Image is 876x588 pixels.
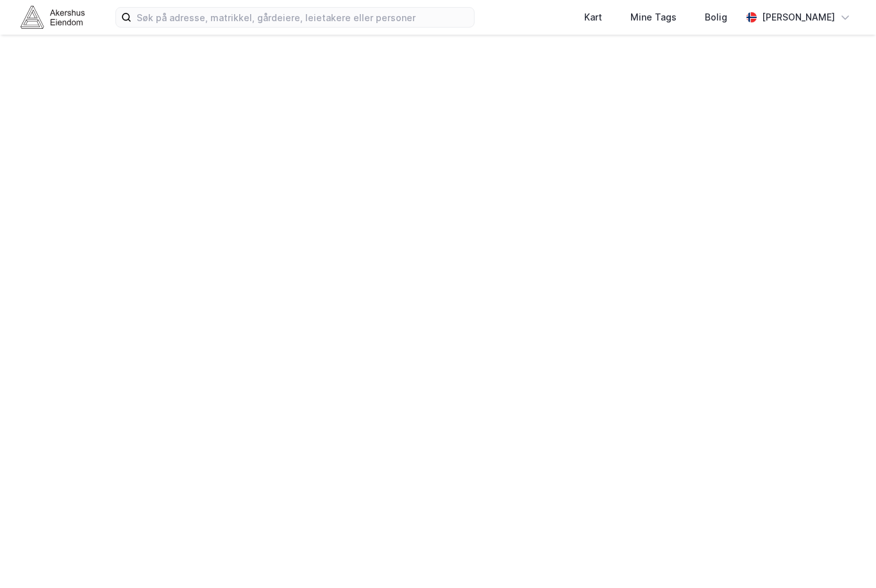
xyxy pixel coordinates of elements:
div: Bolig [705,10,727,25]
div: [PERSON_NAME] [762,10,835,25]
div: Kontrollprogram for chat [812,526,876,588]
img: akershus-eiendom-logo.9091f326c980b4bce74ccdd9f866810c.svg [21,6,85,28]
div: Mine Tags [630,10,677,25]
input: Søk på adresse, matrikkel, gårdeiere, leietakere eller personer [131,8,474,27]
iframe: Chat Widget [812,526,876,588]
div: Kart [584,10,602,25]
